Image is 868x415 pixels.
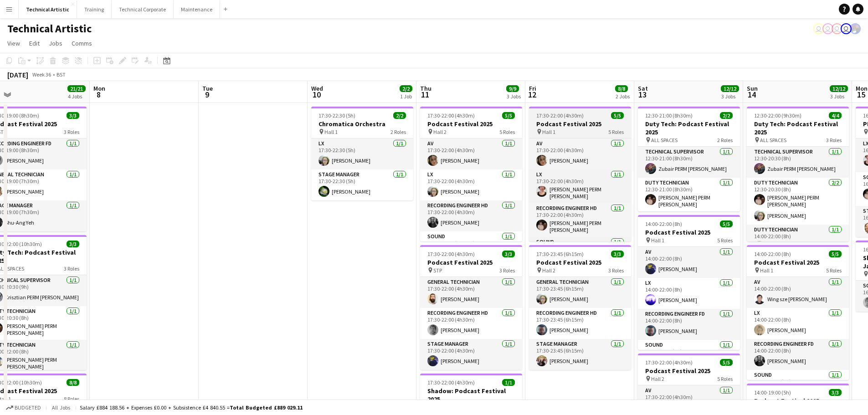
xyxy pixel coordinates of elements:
[19,0,77,18] button: Technical Artistic
[112,0,174,18] button: Technical Corporate
[813,23,824,34] app-user-avatar: Abby Hubbard
[5,403,42,413] button: Budgeted
[72,39,92,47] span: Comms
[7,22,92,36] h1: Technical Artistic
[26,37,43,49] a: Edit
[29,39,40,47] span: Edit
[7,39,20,47] span: View
[45,37,66,49] a: Jobs
[4,37,24,49] a: View
[230,404,303,411] span: Total Budgeted £889 029.11
[15,405,41,411] span: Budgeted
[49,39,62,47] span: Jobs
[68,37,96,49] a: Comms
[832,23,842,34] app-user-avatar: Liveforce Admin
[174,0,220,18] button: Maintenance
[50,404,72,411] span: All jobs
[56,71,66,78] div: BST
[80,404,303,411] div: Salary £884 188.56 + Expenses £0.00 + Subsistence £4 840.55 =
[7,70,28,79] div: [DATE]
[841,23,852,34] app-user-avatar: Liveforce Admin
[77,0,112,18] button: Training
[822,23,833,34] app-user-avatar: Liveforce Admin
[850,23,861,34] app-user-avatar: Zubair PERM Dhalla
